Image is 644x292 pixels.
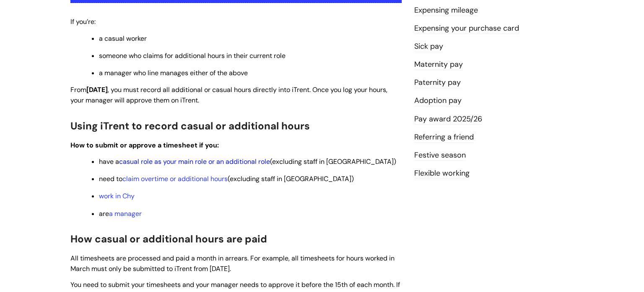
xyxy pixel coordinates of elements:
a: Expensing mileage [414,5,478,16]
span: a manager who line manages either of the above [99,68,248,77]
span: are [99,209,142,218]
a: Referring a friend [414,132,474,143]
a: Sick pay [414,41,443,52]
span: need to (excluding staff in [GEOGRAPHIC_DATA]) [99,174,354,183]
span: a casual worker [99,34,147,43]
a: Maternity pay [414,59,463,70]
a: Paternity pay [414,77,461,88]
a: Adoption pay [414,95,462,106]
a: claim overtime or additional hours [122,174,228,183]
a: Pay award 2025/26 [414,114,482,125]
a: Flexible working [414,168,470,179]
strong: [DATE] [86,85,108,94]
span: have a (excluding staff in [GEOGRAPHIC_DATA]) [99,157,396,166]
span: Using iTrent to record casual or additional hours [70,119,310,132]
a: Expensing your purchase card [414,23,519,34]
strong: How to submit or approve a timesheet if you: [70,141,219,150]
span: How casual or additional hours are paid [70,232,267,245]
a: a manager [109,209,142,218]
a: work in Chy [99,192,135,200]
a: casual role as your main role or an additional role [119,157,270,166]
span: someone who claims for additional hours in their current role [99,51,286,60]
span: All timesheets are processed and paid a month in arrears. For example, all timesheets for hours w... [70,254,395,273]
span: From , you must record all additional or casual hours directly into iTrent. Once you log your hou... [70,85,387,105]
span: If you’re: [70,17,96,26]
a: Festive season [414,150,466,161]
